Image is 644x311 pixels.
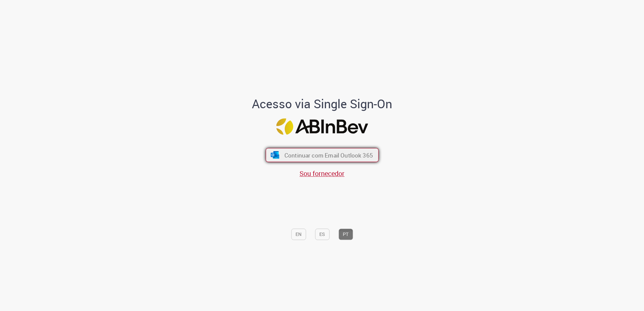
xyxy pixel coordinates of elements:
[338,229,353,240] button: PT
[284,151,373,159] span: Continuar com Email Outlook 365
[266,148,379,162] button: ícone Azure/Microsoft 360 Continuar com Email Outlook 365
[276,119,368,135] img: Logo ABInBev
[315,229,329,240] button: ES
[300,169,344,178] a: Sou fornecedor
[291,229,306,240] button: EN
[270,151,280,159] img: ícone Azure/Microsoft 360
[229,97,415,111] h1: Acesso via Single Sign-On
